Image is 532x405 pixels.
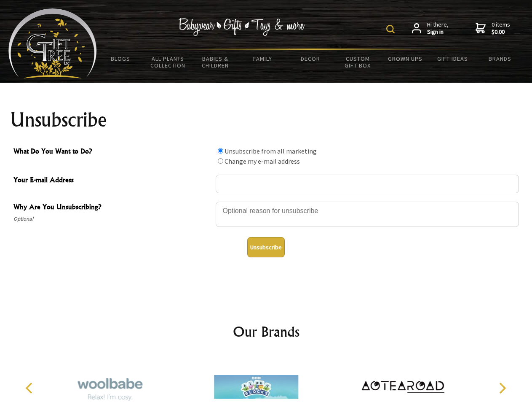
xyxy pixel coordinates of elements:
[476,21,510,36] a: 0 items$0.00
[381,50,429,67] a: Grown Ups
[427,21,449,36] span: Hi there,
[97,50,144,67] a: BLOGS
[216,175,519,193] input: Your E-mail Address
[492,28,510,36] strong: $0.00
[13,202,211,214] span: Why Are You Unsubscribing?
[427,28,449,36] strong: Sign in
[247,237,285,257] button: Unsubscribe
[13,175,211,187] span: Your E-mail Address
[239,50,287,67] a: Family
[386,25,395,33] img: product search
[13,214,211,224] span: Optional
[10,110,522,130] h1: Unsubscribe
[218,148,223,154] input: What Do You Want to Do?
[493,379,511,397] button: Next
[412,21,449,36] a: Hi there,Sign in
[13,146,211,158] span: What Do You Want to Do?
[225,157,300,165] label: Change my e-mail address
[492,21,510,36] span: 0 items
[21,379,40,397] button: Previous
[179,18,305,36] img: Babywear - Gifts - Toys & more
[334,50,382,74] a: Custom Gift Box
[218,158,223,164] input: What Do You Want to Do?
[17,321,516,342] h2: Our Brands
[476,50,524,67] a: Brands
[429,50,476,67] a: Gift Ideas
[286,50,334,67] a: Decor
[216,202,519,227] textarea: Why Are You Unsubscribing?
[192,50,239,74] a: Babies & Children
[144,50,192,74] a: All Plants Collection
[8,8,97,78] img: Babyware - Gifts - Toys and more...
[225,147,317,155] label: Unsubscribe from all marketing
